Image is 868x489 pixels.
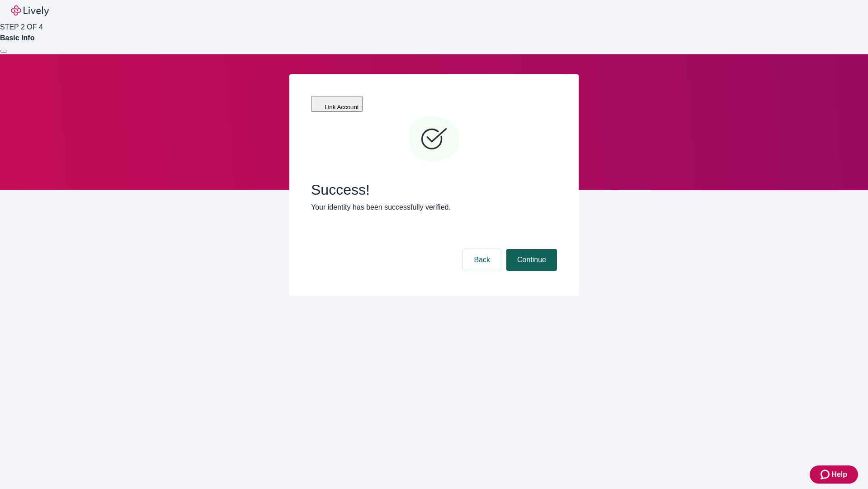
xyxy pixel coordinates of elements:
svg: Checkmark icon [407,112,461,167]
svg: Zendesk support icon [821,469,831,480]
button: Zendesk support iconHelp [810,465,858,484]
button: Back [463,249,501,271]
button: Continue [506,249,557,271]
span: Success! [311,181,557,198]
button: Link Account [311,96,363,112]
img: Lively [11,5,49,16]
span: Help [831,469,847,480]
p: Your identity has been successfully verified. [311,202,557,213]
